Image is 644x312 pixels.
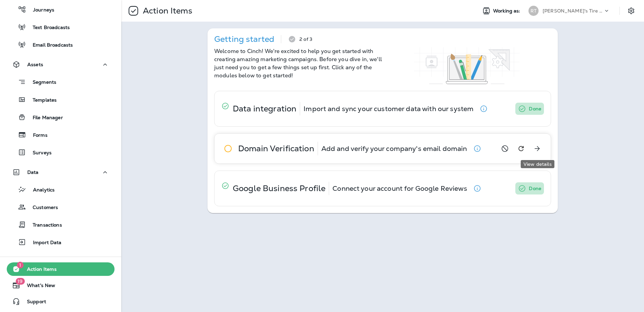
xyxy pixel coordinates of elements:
button: View details [530,142,544,155]
p: Welcome to Cinch! We're excited to help you get started with creating amazing marketing campaigns... [214,47,383,80]
button: Settings [625,5,637,17]
p: Data [27,170,39,175]
span: Support [20,299,46,307]
button: Templates [7,93,115,107]
button: Email Broadcasts [7,37,115,52]
span: Working as: [493,8,522,14]
p: Customers [26,205,58,211]
div: View details [521,160,554,168]
p: Add and verify your company's email domain [321,146,467,151]
button: Transactions [7,217,115,232]
p: 2 of 3 [299,36,312,42]
button: Import Data [7,235,115,249]
p: Templates [26,97,57,104]
button: Assets [7,58,115,71]
p: Segments [26,79,56,86]
p: Domain Verification [238,146,314,151]
button: Text Broadcasts [7,20,115,34]
p: Text Broadcasts [26,25,70,31]
p: Done [529,105,541,113]
p: Connect your account for Google Reviews [332,186,467,191]
p: Getting started [214,36,274,42]
button: Refresh [514,142,528,155]
p: Analytics [26,187,55,193]
span: What's New [20,283,55,291]
p: Action Items [140,6,192,16]
p: Forms [26,132,47,139]
button: Customers [7,200,115,214]
button: Segments [7,75,115,89]
p: Import Data [26,240,62,246]
p: Email Broadcasts [26,42,73,49]
button: Journeys [7,2,115,17]
p: [PERSON_NAME]'s Tire Barn [543,8,603,14]
span: 1 [17,262,24,268]
span: 19 [15,278,25,285]
span: Action Items [20,266,57,275]
div: RT [528,6,539,16]
button: 1Action Items [7,262,115,276]
p: Transactions [26,222,62,229]
button: Analytics [7,182,115,197]
button: Surveys [7,145,115,159]
button: Support [7,295,115,308]
button: File Manager [7,110,115,124]
p: Done [529,184,541,192]
p: Assets [27,62,43,67]
p: Surveys [26,150,52,156]
p: Journeys [26,7,54,14]
button: 19What's New [7,279,115,292]
p: Import and sync your customer data with our system [303,106,474,111]
button: Forms [7,128,115,142]
button: Data [7,165,115,179]
p: Google Business Profile [233,186,325,191]
p: Data integration [233,106,296,111]
p: File Manager [26,115,63,121]
button: Skip [498,142,512,155]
